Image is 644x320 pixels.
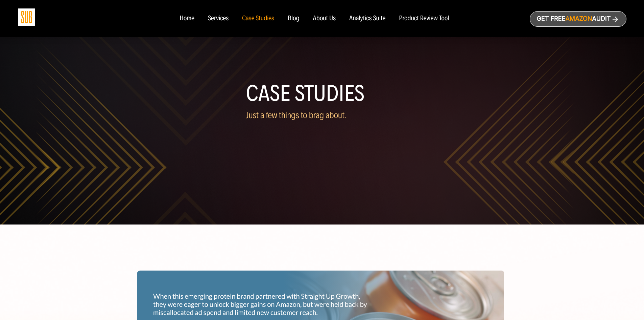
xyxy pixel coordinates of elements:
[530,11,626,27] a: Get freeAmazonAudit
[565,15,592,22] span: Amazon
[288,15,300,22] a: Blog
[349,15,385,22] a: Analytics Suite
[208,15,229,22] a: Services
[153,292,373,317] p: When this emerging protein brand partnered with Straight Up Growth, they were eager to unlock big...
[313,15,336,22] a: About Us
[246,83,398,104] h1: Case Studies
[18,8,35,26] img: Sug
[399,15,449,22] a: Product Review Tool
[246,110,347,121] span: Just a few things to brag about.
[180,15,194,22] a: Home
[242,15,274,22] a: Case Studies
